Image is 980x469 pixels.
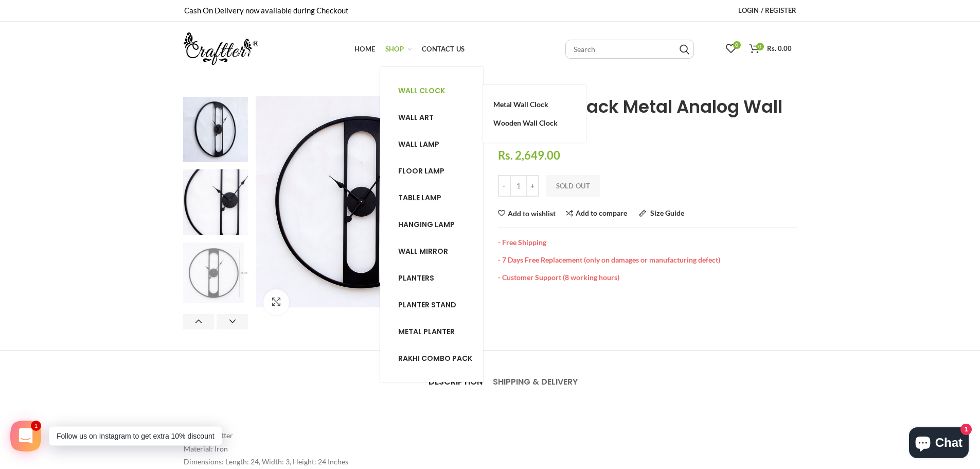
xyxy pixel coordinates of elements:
span: Floor lamp [398,166,444,176]
img: craftter.com [184,32,258,65]
span: Add to compare [576,209,627,217]
span: Dimensions: [184,457,224,466]
span: Hanging lamp [398,219,455,230]
a: Wall lamp [398,138,484,150]
a: Shop [380,39,417,59]
span: Home [354,45,375,53]
span: Iron [215,444,228,453]
input: - [498,175,511,197]
a: Planter stand [398,299,484,310]
span: Add to wishlist [508,210,556,217]
span: Length: 24, Width: 3, Height: 24 Inches [225,457,348,466]
span: Material: [184,444,213,453]
a: Wall clock [398,85,484,96]
img: RHP-19-3_150x_crop_center.jpg [183,97,248,162]
span: Planters [398,273,434,283]
a: 0 [721,39,741,59]
button: Sold Out [546,175,600,197]
span: Size Guide [650,209,684,217]
img: RHP-19-5_150x_crop_center.jpg [183,242,248,304]
input: Search [680,44,689,55]
span: Sold Out [556,182,590,190]
span: Wooden Wall Clock [493,118,558,127]
button: Next [217,314,248,329]
span: Rs. 2,649.00 [498,148,560,162]
span: Planter stand [398,300,456,310]
a: Metal planter [398,326,484,337]
a: Floor lamp [398,165,484,177]
span: Wall mirror [398,246,448,256]
button: Previous [183,314,215,329]
span: 0 [733,41,741,49]
span: 0 [756,43,764,50]
span: Metal Wall Clock [493,100,548,109]
span: Wall lamp [398,139,439,149]
a: Home [349,39,380,59]
a: Wooden Wall Clock [493,114,576,132]
span: Craftter Black Metal Analog Wall Clock [498,94,782,140]
span: Craftter [207,431,233,440]
a: Add to wishlist [498,210,556,217]
a: Hanging lamp [398,219,484,230]
input: + [526,175,539,197]
span: Metal planter [398,326,455,337]
a: Size Guide [639,210,684,217]
span: Brand: [184,431,205,440]
span: Shipping & Delivery [493,376,578,388]
inbox-online-store-chat: Shopify online store chat [906,427,972,461]
span: Table lamp [398,193,441,203]
div: - Free Shipping - 7 Days Free Replacement (only on damages or manufacturing defect) - Customer Su... [498,228,797,282]
span: Description [429,376,483,388]
a: 0 Rs. 0.00 [744,39,797,59]
a: Wall art [398,112,484,123]
a: Rakhi combo pack [398,353,484,364]
span: Contact Us [422,45,465,53]
a: Shipping & Delivery [493,361,578,393]
span: Wall art [398,112,434,123]
span: Shop [385,45,404,53]
input: Search [565,40,694,59]
img: RHP-19-4_150x_crop_center.jpg [183,169,248,235]
span: Login / Register [738,6,796,14]
span: Rs. 0.00 [767,44,792,53]
span: Wall clock [398,85,445,96]
a: Wall mirror [398,246,484,257]
a: Add to compare [566,210,627,217]
a: Planters [398,272,484,284]
a: Table lamp [398,192,484,203]
a: Contact Us [417,39,470,59]
a: Metal Wall Clock [493,95,576,114]
span: Rakhi combo pack [398,353,472,363]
